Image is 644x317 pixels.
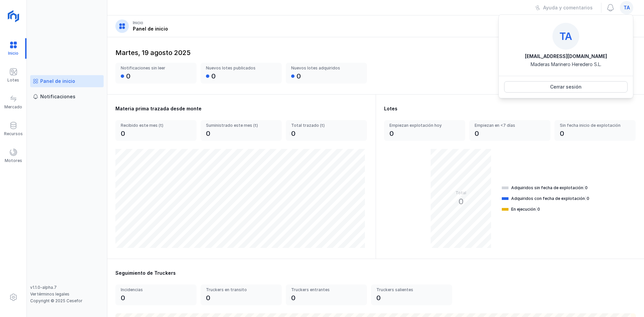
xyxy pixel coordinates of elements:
div: Truckers en transito [206,287,269,293]
div: Cerrar sesión [550,84,582,90]
div: Total trazado (t) [291,123,362,128]
div: Empiezan en <7 días [475,123,538,128]
div: [EMAIL_ADDRESS][DOMAIN_NAME] [525,53,607,60]
div: Recursos [4,131,23,137]
button: Cerrar sesión [504,81,628,93]
div: Mercado [4,104,22,110]
div: Notificaciones sin leer [121,65,184,71]
div: 0 [121,293,125,303]
button: Ayuda y comentarios [531,2,597,13]
span: ta [624,4,630,11]
div: 0 [376,293,381,303]
div: Lotes [7,77,19,83]
div: Panel de inicio [40,78,75,85]
div: Suministrado este mes (t) [206,123,276,128]
div: 0 [206,129,210,138]
a: Nuevos lotes adquiridos0 [286,63,367,84]
div: Ayuda y comentarios [543,4,593,11]
a: Notificaciones [30,91,104,103]
a: Incidencias0 [115,284,197,305]
div: Panel de inicio [133,25,168,32]
div: 0 [126,71,130,81]
div: 0 [389,129,394,138]
a: Sin fecha inicio de explotación0 [554,120,636,141]
div: 0 [121,129,125,138]
a: Truckers entrantes0 [286,284,367,305]
span: ta [559,30,572,42]
span: | [583,185,585,190]
div: Seguimiento de Truckers [115,270,636,276]
div: 0 [206,293,210,303]
div: 0 [211,71,216,81]
span: | [536,207,537,212]
div: Nuevos lotes publicados [206,65,269,71]
a: Panel de inicio [30,75,104,87]
div: Motores [5,158,22,163]
div: En ejecución 0 [511,207,540,212]
div: v1.1.0-alpha.7 [30,285,104,290]
div: Truckers salientes [376,287,439,293]
div: Notificaciones [40,93,75,100]
a: Notificaciones sin leer0 [115,63,197,84]
img: logoRight.svg [5,8,22,24]
div: Materia prima trazada desde monte [115,105,368,112]
a: Ver términos legales [30,292,69,297]
a: Empiezan explotación hoy0 [384,120,465,141]
a: Nuevos lotes publicados0 [201,63,282,84]
div: 0 [291,293,296,303]
div: Sin fecha inicio de explotación [560,123,623,128]
div: Recibido este mes (t) [121,123,191,128]
a: Truckers en transito0 [201,284,282,305]
div: Adquiridos con fecha de explotación 0 [511,196,589,201]
div: 0 [291,129,296,138]
div: Empiezan explotación hoy [389,123,452,128]
div: Adquiridos sin fecha de explotación 0 [511,185,588,191]
div: Nuevos lotes adquiridos [291,65,354,71]
div: Lotes [384,105,636,112]
div: Inicio [133,20,143,25]
span: | [585,196,587,201]
div: Maderas Marinero Heredero S.L. [531,61,601,68]
div: Martes, 19 agosto 2025 [115,48,636,55]
div: Copyright © 2025 Cesefor [30,298,104,304]
div: 0 [475,129,479,138]
a: Truckers salientes0 [371,284,452,305]
a: Empiezan en <7 días0 [469,120,550,141]
div: 0 [297,71,301,81]
div: 0 [560,129,564,138]
div: Incidencias [121,287,184,293]
div: Truckers entrantes [291,287,354,293]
